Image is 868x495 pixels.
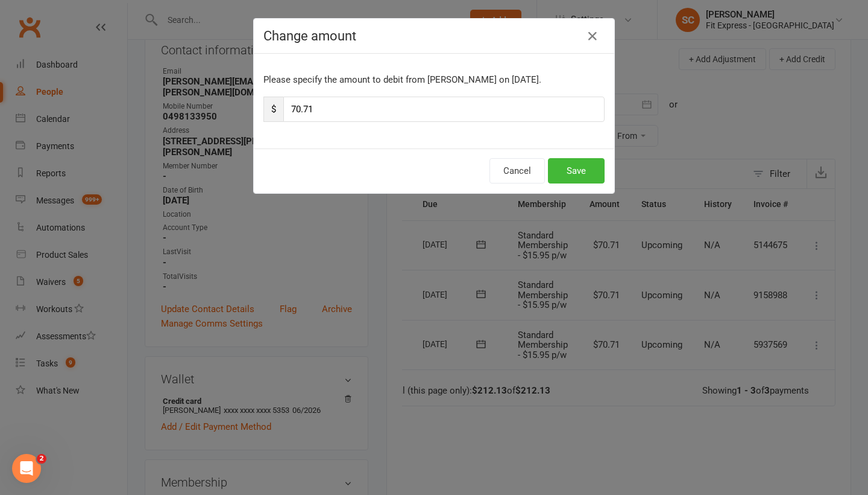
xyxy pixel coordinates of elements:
iframe: Intercom live chat [12,454,41,483]
button: Save [548,158,605,184]
button: Close [583,27,602,46]
span: 2 [37,454,46,464]
span: $ [263,97,283,122]
button: Cancel [489,158,545,184]
h4: Change amount [263,28,605,43]
p: Please specify the amount to debit from [PERSON_NAME] on [DATE]. [263,72,605,87]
